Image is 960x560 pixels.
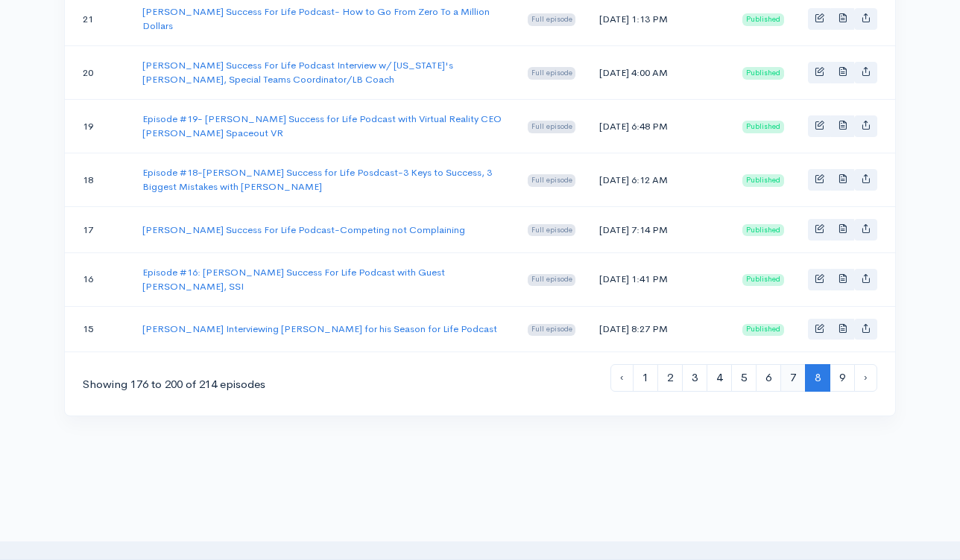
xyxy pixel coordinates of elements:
[83,376,265,393] div: Showing 176 to 200 of 214 episodes
[142,59,453,86] a: [PERSON_NAME] Success For Life Podcast Interview w/ [US_STATE]'s [PERSON_NAME], Special Teams Coo...
[528,174,576,186] span: Full episode
[587,153,730,206] td: [DATE] 6:12 AM
[808,62,877,83] div: Basic example
[65,206,130,252] td: 17
[528,13,576,25] span: Full episode
[808,169,877,191] div: Basic example
[742,174,784,186] span: Published
[587,206,730,252] td: [DATE] 7:14 PM
[742,324,784,336] span: Published
[528,274,576,286] span: Full episode
[808,219,877,241] div: Basic example
[742,67,784,79] span: Published
[756,364,781,392] a: 6
[682,364,707,392] a: 3
[587,306,730,351] td: [DATE] 8:27 PM
[587,99,730,153] td: [DATE] 6:48 PM
[633,364,658,392] a: 1
[142,266,445,293] a: Episode #16: [PERSON_NAME] Success For Life Podcast with Guest [PERSON_NAME], SSI
[528,121,576,133] span: Full episode
[657,364,683,392] a: 2
[65,45,130,99] td: 20
[142,5,490,33] a: [PERSON_NAME] Success For Life Podcast- How to Go From Zero To a Million Dollars
[742,121,784,133] span: Published
[808,8,877,30] div: Basic example
[587,45,730,99] td: [DATE] 4:00 AM
[587,252,730,306] td: [DATE] 1:41 PM
[854,364,877,392] a: Next »
[805,364,830,392] span: 8
[142,166,492,194] a: Episode #18-[PERSON_NAME] Success for Life Posdcast-3 Keys to Success, 3 Biggest Mistakes with [P...
[707,364,732,392] a: 4
[742,274,784,286] span: Published
[142,322,497,335] a: [PERSON_NAME] Interviewing [PERSON_NAME] for his Season for Life Podcast
[65,153,130,206] td: 18
[731,364,757,392] a: 5
[528,224,576,236] span: Full episode
[610,364,634,392] a: « Previous
[808,319,877,340] div: Basic example
[780,364,806,392] a: 7
[142,223,465,236] a: [PERSON_NAME] Success For Life Podcast-Competing not Complaining
[808,269,877,290] div: Basic example
[808,115,877,137] div: Basic example
[528,324,576,336] span: Full episode
[65,306,130,351] td: 15
[65,252,130,306] td: 16
[142,112,502,140] a: Episode #19- [PERSON_NAME] Success for Life Podcast with Virtual Reality CEO [PERSON_NAME] Spaceo...
[742,224,784,236] span: Published
[528,67,576,79] span: Full episode
[65,99,130,153] td: 19
[742,13,784,25] span: Published
[830,364,855,392] a: 9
